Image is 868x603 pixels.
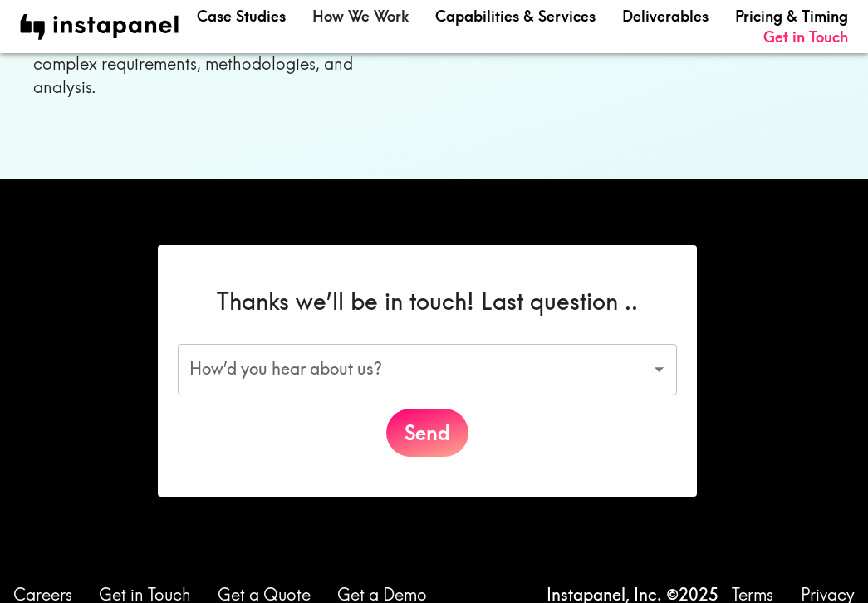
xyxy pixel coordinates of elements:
a: Capabilities & Services [435,6,596,27]
a: How We Work [312,6,409,27]
button: Send [386,409,468,457]
a: Case Studies [197,6,286,27]
img: instapanel [20,14,179,40]
a: Pricing & Timing [735,6,848,27]
h6: Thanks we’ll be in touch! Last question .. [178,285,677,317]
a: Get in Touch [763,27,848,47]
a: Deliverables [622,6,709,27]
